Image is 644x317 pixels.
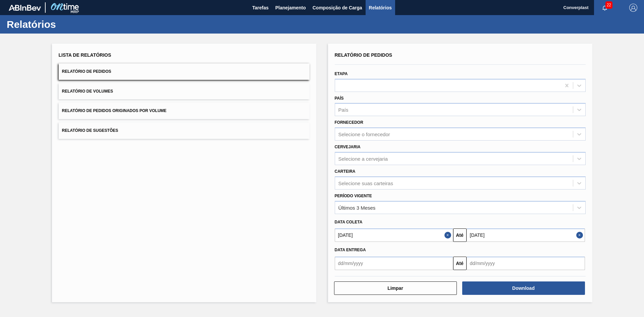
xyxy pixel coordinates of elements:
[335,220,363,224] span: Data coleta
[453,228,467,242] button: Até
[275,4,306,12] span: Planejamento
[9,5,41,11] img: TNhmsLtSVTkK8tSr43FrP2fwEKptu5GPRR3wAAAABJRU5ErkJggg==
[462,281,585,295] button: Download
[335,96,344,101] label: País
[338,205,376,210] div: Últimos 3 Meses
[335,228,453,242] input: dd/mm/yyyy
[335,194,372,198] label: Período Vigente
[335,145,361,149] label: Cervejaria
[62,128,118,133] span: Relatório de Sugestões
[7,20,126,28] h1: Relatórios
[335,71,348,76] label: Etapa
[334,281,457,295] button: Limpar
[629,4,637,12] img: Logout
[576,228,585,242] button: Close
[444,228,453,242] button: Close
[453,257,467,270] button: Até
[59,52,111,58] span: Lista de Relatórios
[335,257,453,270] input: dd/mm/yyyy
[335,120,363,125] label: Fornecedor
[313,4,362,12] span: Composição de Carga
[467,228,585,242] input: dd/mm/yyyy
[59,63,310,80] button: Relatório de Pedidos
[252,4,269,12] span: Tarefas
[59,103,310,119] button: Relatório de Pedidos Originados por Volume
[594,3,615,12] button: Notificações
[467,257,585,270] input: dd/mm/yyyy
[335,248,366,252] span: Data entrega
[62,89,113,94] span: Relatório de Volumes
[59,122,310,139] button: Relatório de Sugestões
[335,169,356,174] label: Carteira
[605,1,612,9] span: 22
[62,108,167,113] span: Relatório de Pedidos Originados por Volume
[338,131,390,137] div: Selecione o fornecedor
[338,180,393,186] div: Selecione suas carteiras
[338,156,388,161] div: Selecione a cervejaria
[335,52,392,58] span: Relatório de Pedidos
[369,4,392,12] span: Relatórios
[62,69,111,74] span: Relatório de Pedidos
[338,107,348,113] div: País
[59,83,310,100] button: Relatório de Volumes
